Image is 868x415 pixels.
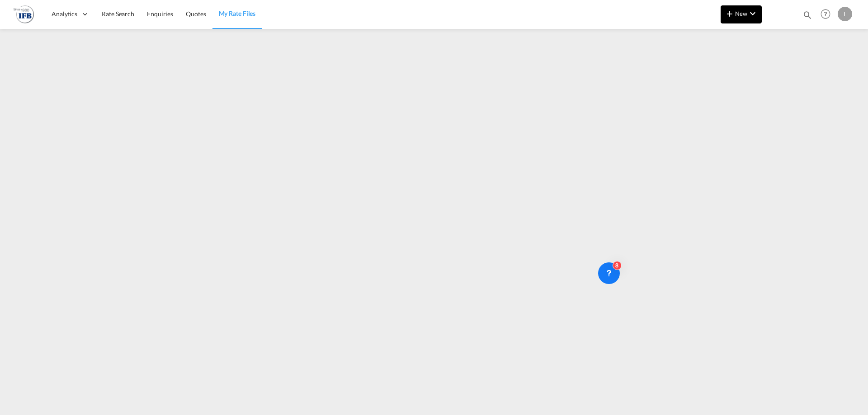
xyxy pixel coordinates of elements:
[219,9,256,17] span: My Rate Files
[721,5,762,23] button: icon-plus 400-fgNewicon-chevron-down
[724,8,735,19] md-icon: icon-plus 400-fg
[802,10,812,23] div: icon-magnify
[102,10,134,18] span: Rate Search
[724,10,758,17] span: New
[14,4,34,24] img: de31bbe0256b11eebba44b54815f083d.png
[838,7,852,21] div: L
[818,6,838,23] div: Help
[52,9,77,19] span: Analytics
[147,10,173,18] span: Enquiries
[818,6,833,22] span: Help
[186,10,206,18] span: Quotes
[747,8,758,19] md-icon: icon-chevron-down
[802,10,812,20] md-icon: icon-magnify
